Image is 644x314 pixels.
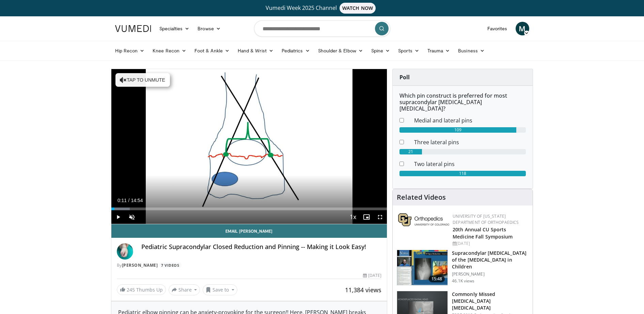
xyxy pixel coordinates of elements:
[367,44,394,57] a: Spine
[399,127,516,133] div: 109
[125,210,139,224] button: Unmute
[117,243,133,260] img: Avatar
[398,213,449,226] img: 355603a8-37da-49b6-856f-e00d7e9307d3.png.150x105_q85_autocrop_double_scale_upscale_version-0.2.png
[115,25,151,32] img: VuMedi Logo
[314,44,367,57] a: Shoulder & Elbow
[122,262,158,268] a: [PERSON_NAME]
[116,3,528,14] a: Vumedi Week 2025 ChannelWATCH NOW
[117,198,127,203] span: 0:11
[193,22,225,35] a: Browse
[453,226,513,240] a: 20th Annual CU Sports Medicine Fall Symposium
[111,210,125,224] button: Play
[397,250,447,285] img: 07483a87-f7db-4b95-b01b-f6be0d1b3d91.150x105_q85_crop-smart_upscale.jpg
[363,272,381,279] div: [DATE]
[111,224,387,238] a: Email [PERSON_NAME]
[111,208,387,210] div: Progress Bar
[111,44,149,57] a: Hip Recon
[128,198,130,203] span: /
[394,44,423,57] a: Sports
[360,210,373,224] button: Enable picture-in-picture mode
[169,284,200,295] button: Share
[399,149,422,154] div: 21
[346,210,360,224] button: Playback Rate
[429,276,445,282] span: 15:48
[340,3,376,14] span: WATCH NOW
[483,22,512,35] a: Favorites
[423,44,454,57] a: Trauma
[111,69,387,224] video-js: Video Player
[159,262,182,268] a: 7 Videos
[254,20,390,37] input: Search topics, interventions
[516,22,529,35] a: M
[148,44,190,57] a: Knee Recon
[127,286,135,293] span: 245
[452,278,474,284] p: 46.1K views
[399,171,526,176] div: 118
[155,22,194,35] a: Specialties
[345,286,381,294] span: 11,384 views
[452,291,529,311] h3: Commonly Missed [MEDICAL_DATA] [MEDICAL_DATA]
[453,241,527,247] div: [DATE]
[278,44,314,57] a: Pediatrics
[117,284,166,295] a: 245 Thumbs Up
[409,160,531,168] dd: Two lateral pins
[452,271,529,277] p: [PERSON_NAME]
[397,250,529,286] a: 15:48 Supracondylar [MEDICAL_DATA] of the [MEDICAL_DATA] in Children [PERSON_NAME] 46.1K views
[399,73,410,81] strong: Poll
[397,193,446,201] h4: Related Videos
[131,198,143,203] span: 14:54
[117,262,382,268] div: By
[190,44,234,57] a: Foot & Ankle
[141,243,382,251] h4: Pediatric Supracondylar Closed Reduction and Pinning -- Making it Look Easy!
[409,116,531,125] dd: Medial and lateral pins
[203,284,237,295] button: Save to
[399,93,526,112] h6: Which pin construct is preferred for most supracondylar [MEDICAL_DATA] [MEDICAL_DATA]?
[373,210,387,224] button: Fullscreen
[454,44,489,57] a: Business
[453,213,519,225] a: University of [US_STATE] Department of Orthopaedics
[452,250,529,270] h3: Supracondylar [MEDICAL_DATA] of the [MEDICAL_DATA] in Children
[234,44,278,57] a: Hand & Wrist
[409,138,531,146] dd: Three lateral pins
[115,73,170,87] button: Tap to unmute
